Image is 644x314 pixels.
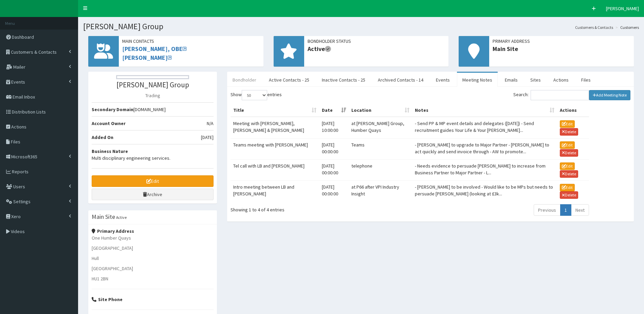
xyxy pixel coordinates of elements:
[11,124,26,130] span: Actions
[231,159,319,180] td: Tel call with LB and [PERSON_NAME]
[92,228,134,234] strong: Primary Address
[116,215,127,220] small: Active
[308,38,445,45] span: Bondholder Status
[11,154,37,160] span: Microsoft365
[412,117,557,138] td: - Send PP & MP event details and delegates ([DATE]) - Send recruitment guides Your Life & Your [P...
[92,296,123,302] strong: Site Phone
[13,184,25,190] span: Users
[319,159,349,180] td: [DATE] 00:00:00
[319,117,349,138] td: [DATE] 10:00:00
[525,73,546,87] a: Sites
[531,90,589,100] input: Search:
[231,104,319,117] th: Title: activate to sort column ascending
[614,24,639,30] li: Customers
[92,134,113,140] b: Added On
[575,24,613,30] a: Customers & Contacts
[92,106,133,112] b: Secondary Domain
[207,120,214,127] span: N/A
[83,22,639,31] h1: [PERSON_NAME] Group
[92,120,126,126] b: Account Owner
[11,79,25,85] span: Events
[231,180,319,202] td: Intro meeting between LB and [PERSON_NAME]
[12,34,34,40] span: Dashboard
[242,90,267,100] select: Showentries
[349,138,412,159] td: Teams
[576,73,596,87] a: Files
[92,175,214,187] a: Edit
[13,198,31,205] span: Settings
[457,73,498,87] a: Meeting Notes
[122,38,260,45] span: Main Contacts
[560,204,571,216] a: 1
[349,159,412,180] td: telephone
[231,90,282,100] label: Show entries
[122,54,172,62] a: [PERSON_NAME]
[560,120,575,128] button: Edit
[316,73,371,87] a: Inactive Contacts - 25
[560,141,575,149] button: Edit
[412,180,557,202] td: - [PERSON_NAME] to be involved - Would like to be MPs but needs to persuade [PERSON_NAME] (lookin...
[11,139,20,145] span: Files
[560,162,575,170] button: Edit
[13,94,35,100] span: Email Inbox
[308,45,445,53] span: Active
[499,73,523,87] a: Emails
[513,90,589,100] label: Search:
[560,191,578,199] button: Delete
[92,234,214,241] p: One Humber Quays
[201,134,214,141] span: [DATE]
[412,138,557,159] td: - [PERSON_NAME] to upgrade to Major Partner - [PERSON_NAME] to act quickly and send invoice throu...
[92,245,214,251] p: [GEOGRAPHIC_DATA]
[349,180,412,202] td: at P66 after VPI Industry Insight
[589,90,631,100] a: Add Meeting Note
[319,138,349,159] td: [DATE] 00:00:00
[12,169,29,175] span: Reports
[412,104,557,117] th: Notes: activate to sort column ascending
[430,73,455,87] a: Events
[227,73,262,87] a: Bondholder
[560,184,575,191] button: Edit
[92,275,214,282] p: HU1 2BN
[92,81,214,89] h3: [PERSON_NAME] Group
[560,128,578,136] button: Delete
[12,109,46,115] span: Distribution Lists
[606,5,639,12] span: [PERSON_NAME]
[319,104,349,117] th: Date: activate to sort column ascending
[548,73,574,87] a: Actions
[92,155,214,161] p: Multi disciplinary engineering services.
[319,180,349,202] td: [DATE] 00:00:00
[263,73,315,87] a: Active Contacts - 25
[122,45,187,53] a: [PERSON_NAME], OBE
[92,92,214,99] p: Trading
[349,117,412,138] td: at [PERSON_NAME] Group, Humber Quays
[92,255,214,262] p: Hull
[92,265,214,272] p: [GEOGRAPHIC_DATA]
[231,138,319,159] td: Teams meeting with [PERSON_NAME]
[11,228,25,234] span: Videos
[560,170,578,178] button: Delete
[493,38,630,45] span: Primary Address
[92,148,128,154] b: Business Nature
[412,159,557,180] td: - Needs evidence to persuade [PERSON_NAME] to increase from Business Partner to Major Partner - L...
[557,104,589,117] th: Actions
[349,104,412,117] th: Location: activate to sort column ascending
[11,49,57,55] span: Customers & Contacts
[13,64,25,70] span: Mailer
[92,214,115,220] h3: Main Site
[92,189,214,200] a: Archive
[493,45,630,53] span: Main Site
[11,213,21,220] span: Xero
[231,204,375,213] div: Showing 1 to 4 of 4 entries
[92,102,214,117] li: [DOMAIN_NAME]
[231,117,319,138] td: Meeting with [PERSON_NAME], [PERSON_NAME] & [PERSON_NAME]
[534,204,560,216] a: Previous
[571,204,589,216] a: Next
[560,149,578,157] button: Delete
[372,73,429,87] a: Archived Contacts - 14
